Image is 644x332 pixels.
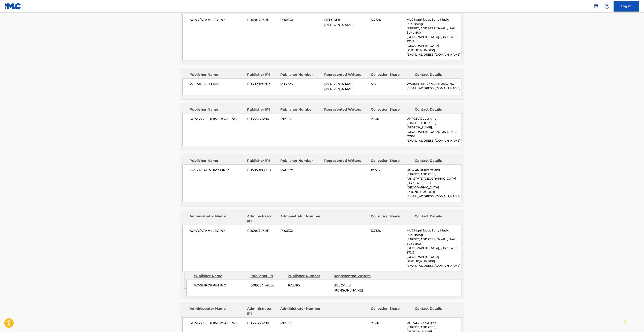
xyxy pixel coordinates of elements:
div: Administrator IPI [247,214,277,224]
div: Publisher Name [194,274,247,279]
p: [US_STATE][GEOGRAPHIC_DATA][US_STATE] 10016 [407,177,461,186]
span: P1195V [280,321,321,326]
p: [GEOGRAPHIC_DATA] [407,186,461,190]
a: Log In [614,1,639,12]
span: SONGS OF UNIVERSAL, INC. [190,117,244,122]
div: Represented Writers [324,107,368,112]
p: UMPGNACopyright [407,117,461,121]
span: SONGS OF UNIVERSAL, INC. [190,321,244,326]
span: P9053X [280,229,321,234]
img: help [604,4,610,9]
p: WARNER CHAPPELL MUSIC INC [407,82,461,86]
div: Contact Details [415,158,456,163]
span: 7.5% [371,321,403,326]
p: [GEOGRAPHIC_DATA] [407,255,461,259]
p: [EMAIL_ADDRESS][DOMAIN_NAME] [407,86,461,91]
div: Collection Share [371,214,412,224]
div: Contact Details [415,72,456,77]
img: MLC Logo [5,3,21,9]
span: 00353271280 [247,321,277,326]
div: Publisher Number [280,72,321,77]
div: Administrator Name [190,306,244,316]
div: Represented Writers [324,158,368,163]
div: Collection Share [371,72,412,77]
p: MLC Inquiries at Sony Music Publishing [407,229,461,237]
p: [EMAIL_ADDRESS][DOMAIN_NAME] [407,194,461,199]
div: Represented Writers [324,72,368,77]
span: SONY/ATV ALLEGRO [190,229,244,234]
div: Collection Share [371,158,412,163]
iframe: Chat Widget [623,312,644,332]
p: [GEOGRAPHIC_DATA], [US_STATE] 37067 [407,130,461,139]
span: SONY/ATV ALLEGRO [190,17,244,22]
p: [PHONE_NUMBER] [407,259,461,264]
span: PA21PX [288,283,331,288]
span: 00690793011 [247,229,277,234]
span: BELCALIS [PERSON_NAME] [334,284,363,293]
div: Publisher Number [288,274,331,279]
p: [GEOGRAPHIC_DATA], [US_STATE] 37212 [407,246,461,255]
span: 3.75% [371,17,403,22]
div: Contact Details [415,306,456,316]
span: 12.5% [371,168,403,173]
p: [PHONE_NUMBER] [407,48,461,53]
div: Contact Details [415,214,456,224]
div: Administrator Number [280,306,321,316]
div: Publisher Name [190,158,244,163]
div: Collection Share [371,107,412,112]
span: P93725 [280,82,321,87]
span: P9053X [280,17,321,22]
p: [STREET_ADDRESS][PERSON_NAME], [407,121,461,130]
div: Help [603,2,611,10]
div: Publisher Number [280,107,321,112]
span: 00690793011 [247,17,277,22]
div: Publisher IPI [247,158,277,163]
div: Publisher Number [280,158,321,163]
p: [STREET_ADDRESS] [407,172,461,177]
span: 00803444856 [251,283,285,288]
p: [GEOGRAPHIC_DATA], [US_STATE] 37212 [407,35,461,44]
p: [EMAIL_ADDRESS][DOMAIN_NAME] [407,53,461,57]
div: Publisher Name [190,72,244,77]
span: 00595808890 [247,168,277,173]
span: WASHPOPPIN INC [194,283,248,288]
span: P4822Y [280,168,321,173]
p: BMG US Registrations [407,168,461,172]
p: UMPGNACopyright [407,321,461,325]
span: BELCALIS [PERSON_NAME] [324,18,354,27]
p: [EMAIL_ADDRESS][DOMAIN_NAME] [407,264,461,268]
div: Administrator Name [190,214,244,224]
span: BMG PLATINUM SONGS [190,168,244,173]
div: Publisher IPI [247,72,277,77]
span: 5% [371,82,403,87]
span: WC MUSIC CORP. [190,82,244,87]
div: Administrator IPI [247,306,277,316]
span: 3.75% [371,229,403,234]
div: Administrator Number [280,214,321,224]
div: Represented Writers [334,274,377,279]
p: [PHONE_NUMBER] [407,190,461,194]
div: Publisher IPI [250,274,285,279]
span: [PERSON_NAME] [PERSON_NAME] [324,82,354,91]
p: [GEOGRAPHIC_DATA] [407,44,461,48]
div: Collection Share [371,306,412,316]
div: Publisher Name [190,107,244,112]
p: [STREET_ADDRESS] South , Unit Suite 800, [407,237,461,246]
p: MLC Inquiries at Sony Music Publishing [407,17,461,26]
span: 00353271280 [247,117,277,122]
div: Drag [624,316,627,329]
p: [STREET_ADDRESS] South , Unit Suite 800, [407,26,461,35]
div: Publisher IPI [247,107,277,112]
span: P1195V [280,117,321,122]
div: Contact Details [415,107,456,112]
a: Public Search [592,2,600,10]
p: [EMAIL_ADDRESS][DOMAIN_NAME] [407,139,461,143]
span: 00392888203 [247,82,277,87]
img: search [594,4,599,9]
span: 7.5% [371,117,403,122]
